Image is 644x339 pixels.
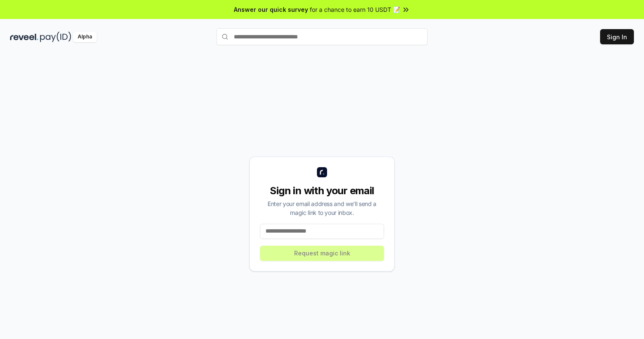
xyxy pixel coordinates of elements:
img: pay_id [40,32,71,42]
span: Answer our quick survey [234,5,308,14]
div: Sign in with your email [260,184,384,198]
img: reveel_dark [10,32,38,42]
button: Sign In [600,29,634,44]
div: Alpha [73,32,97,42]
div: Enter your email address and we’ll send a magic link to your inbox. [260,199,384,217]
span: for a chance to earn 10 USDT 📝 [310,5,400,14]
img: logo_small [317,167,327,177]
